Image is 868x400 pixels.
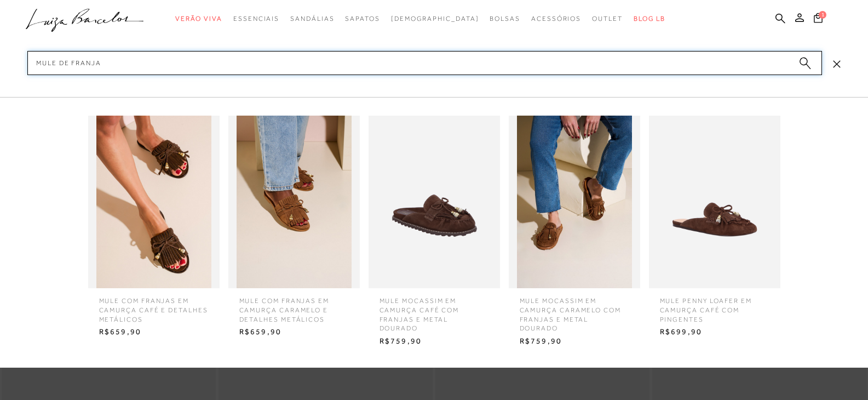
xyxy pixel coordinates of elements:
[366,116,503,350] a: MULE MOCASSIM EM CAMURÇA CAFÉ COM FRANJAS E METAL DOURADO MULE MOCASSIM EM CAMURÇA CAFÉ COM FRANJ...
[819,11,826,19] span: 1
[511,333,637,350] span: R$759,90
[509,116,640,288] img: MULE MOCASSIM EM CAMURÇA CARAMELO COM FRANJAS E METAL DOURADO
[391,15,479,22] span: [DEMOGRAPHIC_DATA]
[592,9,623,29] a: categoryNavScreenReaderText
[652,288,778,324] span: MULE PENNY LOAFER EM CAMURÇA CAFÉ COM PINGENTES
[490,9,520,29] a: categoryNavScreenReaderText
[290,15,334,22] span: Sandálias
[531,15,581,22] span: Acessórios
[228,116,360,288] img: MULE COM FRANJAS EM CAMURÇA CARAMELO E DETALHES METÁLICOS
[91,324,217,340] span: R$659,90
[175,15,222,22] span: Verão Viva
[371,288,497,333] span: MULE MOCASSIM EM CAMURÇA CAFÉ COM FRANJAS E METAL DOURADO
[506,116,643,350] a: MULE MOCASSIM EM CAMURÇA CARAMELO COM FRANJAS E METAL DOURADO MULE MOCASSIM EM CAMURÇA CARAMELO C...
[231,324,357,340] span: R$659,90
[490,15,520,22] span: Bolsas
[810,12,826,27] button: 1
[345,9,380,29] a: categoryNavScreenReaderText
[391,9,479,29] a: noSubCategoriesText
[531,9,581,29] a: categoryNavScreenReaderText
[652,324,778,340] span: R$699,90
[290,9,334,29] a: categoryNavScreenReaderText
[85,116,222,340] a: MULE COM FRANJAS EM CAMURÇA CAFÉ E DETALHES METÁLICOS MULE COM FRANJAS EM CAMURÇA CAFÉ E DETALHES...
[233,9,279,29] a: categoryNavScreenReaderText
[233,15,279,22] span: Essenciais
[345,15,380,22] span: Sapatos
[369,116,500,288] img: MULE MOCASSIM EM CAMURÇA CAFÉ COM FRANJAS E METAL DOURADO
[231,288,357,324] span: MULE COM FRANJAS EM CAMURÇA CARAMELO E DETALHES METÁLICOS
[226,116,363,340] a: MULE COM FRANJAS EM CAMURÇA CARAMELO E DETALHES METÁLICOS MULE COM FRANJAS EM CAMURÇA CARAMELO E ...
[634,9,665,29] a: BLOG LB
[27,51,822,75] input: Buscar.
[649,116,780,288] img: MULE PENNY LOAFER EM CAMURÇA CAFÉ COM PINGENTES
[592,15,623,22] span: Outlet
[511,288,637,333] span: MULE MOCASSIM EM CAMURÇA CARAMELO COM FRANJAS E METAL DOURADO
[175,9,222,29] a: categoryNavScreenReaderText
[91,288,217,324] span: MULE COM FRANJAS EM CAMURÇA CAFÉ E DETALHES METÁLICOS
[371,333,497,350] span: R$759,90
[88,116,220,288] img: MULE COM FRANJAS EM CAMURÇA CAFÉ E DETALHES METÁLICOS
[634,15,665,22] span: BLOG LB
[646,116,783,340] a: MULE PENNY LOAFER EM CAMURÇA CAFÉ COM PINGENTES MULE PENNY LOAFER EM CAMURÇA CAFÉ COM PINGENTES R...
